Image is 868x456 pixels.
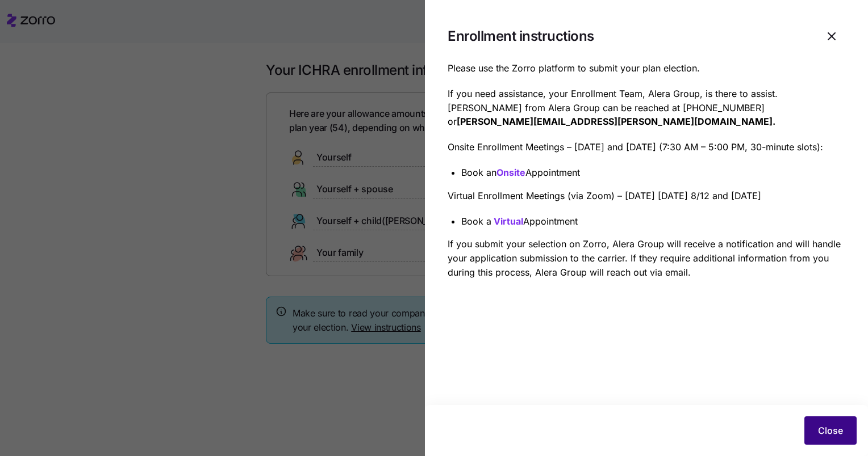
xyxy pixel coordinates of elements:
p: Please use the Zorro platform to submit your plan election. [448,61,845,75]
a: Onsite [496,167,525,178]
p: Virtual Enrollment Meetings (via Zoom) – [DATE] [DATE] 8/12 and [DATE] [448,189,845,203]
h1: Enrollment instructions [448,27,594,45]
p: Book an Appointment [461,166,845,180]
button: Close [804,416,857,445]
p: If you need assistance, your Enrollment Team, Alera Group, is there to assist. [PERSON_NAME] from... [448,87,845,129]
a: Virtual [494,216,523,227]
p: If you submit your selection on Zorro, Alera Group will receive a notification and will handle yo... [448,237,845,279]
p: Onsite Enrollment Meetings – [DATE] and [DATE] (7:30 AM – 5:00 PM, 30-minute slots): [448,140,845,154]
span: Close [818,424,843,437]
p: Book a Appointment [461,214,845,229]
strong: [PERSON_NAME][EMAIL_ADDRESS][PERSON_NAME][DOMAIN_NAME]. [457,116,775,127]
